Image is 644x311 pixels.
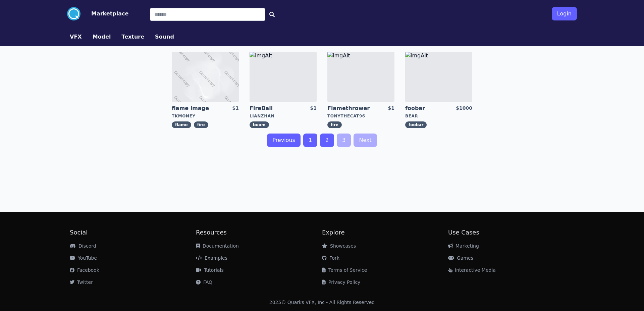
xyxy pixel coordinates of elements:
[269,299,375,306] div: 2025 © Quarks VFX, Inc - All Rights Reserved
[87,33,116,41] a: Model
[172,52,239,102] img: imgAlt
[327,113,394,119] div: tonythecat96
[310,105,317,112] div: $1
[196,228,322,237] h2: Resources
[327,52,394,102] img: imgAlt
[322,255,339,261] a: Fork
[70,33,82,41] button: VFX
[405,121,427,128] span: foobar
[448,255,473,261] a: Games
[448,267,496,273] a: Interactive Media
[70,255,97,261] a: YouTube
[196,267,224,273] a: Tutorials
[196,255,227,261] a: Examples
[320,134,334,147] a: 2
[552,7,577,20] button: Login
[116,33,150,41] a: Texture
[70,228,196,237] h2: Social
[322,243,356,249] a: Showcases
[232,105,239,112] div: $1
[552,4,577,23] a: Login
[250,121,269,128] span: boom
[322,279,360,285] a: Privacy Policy
[405,105,453,112] a: foobar
[70,243,96,249] a: Discord
[150,33,179,41] a: Sound
[405,52,472,102] img: imgAlt
[194,121,208,128] span: fire
[172,121,191,128] span: flame
[64,33,87,41] a: VFX
[250,113,317,119] div: LianZhan
[327,105,376,112] a: Flamethrower
[93,33,111,41] button: Model
[172,113,239,119] div: tkmoney
[70,267,99,273] a: Facebook
[121,33,144,41] button: Texture
[150,8,265,21] input: Search
[250,52,317,102] img: imgAlt
[354,134,377,147] a: Next
[388,105,394,112] div: $1
[405,113,472,119] div: bear
[91,10,128,18] button: Marketplace
[303,134,317,147] a: 1
[267,134,301,147] a: Previous
[327,121,342,128] span: fire
[322,267,367,273] a: Terms of Service
[155,33,174,41] button: Sound
[196,243,239,249] a: Documentation
[80,10,128,18] a: Marketplace
[70,279,93,285] a: Twitter
[250,105,298,112] a: FireBall
[196,279,212,285] a: FAQ
[337,134,351,147] a: 3
[448,228,574,237] h2: Use Cases
[448,243,479,249] a: Marketing
[172,105,220,112] a: flame image
[322,228,448,237] h2: Explore
[456,105,472,112] div: $1000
